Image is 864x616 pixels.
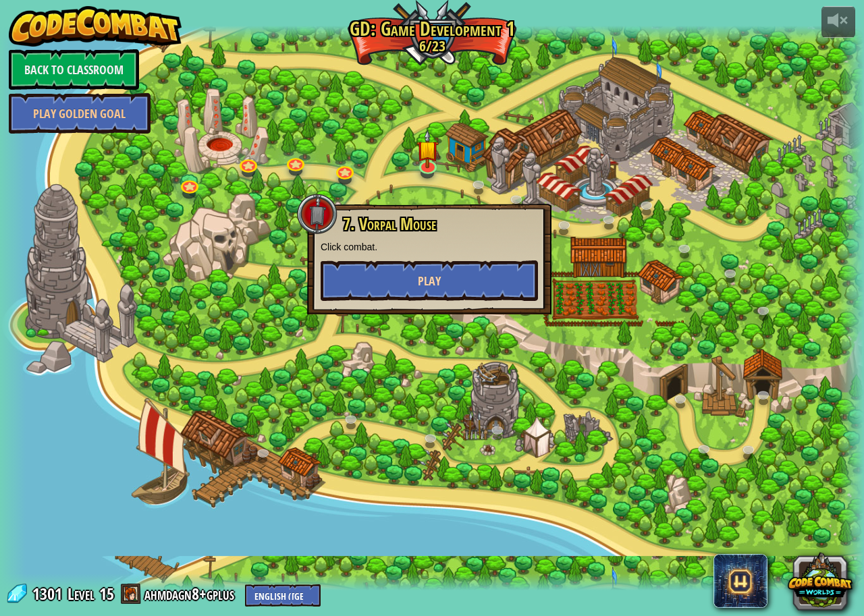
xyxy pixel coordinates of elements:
[321,240,538,254] p: Click combat.
[67,583,94,605] span: Level
[9,93,151,134] a: Play Golden Goal
[99,583,114,605] span: 15
[9,6,182,47] img: CodeCombat - Learn how to code by playing a game
[144,583,238,605] a: ahmdagn8+gplus
[32,583,66,605] span: 1301
[321,260,538,301] button: Play
[821,6,855,38] button: Adjust volume
[9,49,139,90] a: Back to Classroom
[416,130,439,168] img: level-banner-started.png
[418,273,441,289] span: Play
[343,213,436,235] span: 7. Vorpal Mouse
